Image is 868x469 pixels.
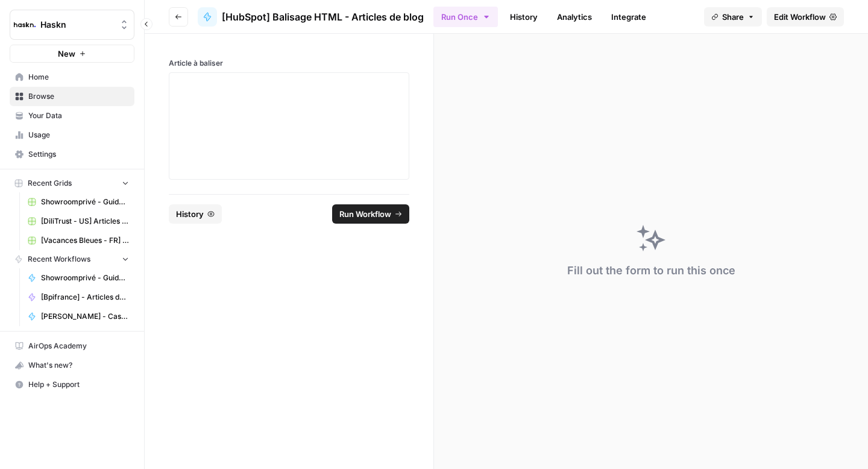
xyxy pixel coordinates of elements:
[40,19,113,31] span: Haskn
[10,250,134,268] button: Recent Workflows
[10,356,134,375] button: What's new?
[10,68,134,87] a: Home
[339,208,391,220] span: Run Workflow
[767,7,844,27] a: Edit Workflow
[503,7,545,27] a: History
[10,375,134,394] button: Help + Support
[41,292,129,303] span: [Bpifrance] - Articles de blog - Thématique - Startups - Article
[22,268,134,288] a: Showroomprivé - Guide d'achat de 800 mots
[704,7,762,27] button: Share
[567,262,735,279] div: Fill out the form to run this once
[41,272,129,283] span: Showroomprivé - Guide d'achat de 800 mots
[10,87,134,106] a: Browse
[28,379,129,390] span: Help + Support
[22,212,134,231] a: [DiliTrust - US] Articles de blog 700-1000 mots Grid
[41,235,129,246] span: [Vacances Bleues - FR] Pages refonte sites hôtels - [GEOGRAPHIC_DATA]
[41,197,129,207] span: Showroomprivé - Guide d'achat de 800 mots Grid
[332,204,409,224] button: Run Workflow
[22,192,134,212] a: Showroomprivé - Guide d'achat de 800 mots Grid
[22,288,134,307] a: [Bpifrance] - Articles de blog - Thématique - Startups - Article
[198,7,424,27] a: [HubSpot] Balisage HTML - Articles de blog
[722,11,744,23] span: Share
[14,14,36,36] img: Haskn Logo
[41,311,129,322] span: [PERSON_NAME] - Cas pratique final
[169,204,222,224] button: History
[550,7,599,27] a: Analytics
[22,307,134,326] a: [PERSON_NAME] - Cas pratique final
[774,11,826,23] span: Edit Workflow
[28,72,129,83] span: Home
[604,7,653,27] a: Integrate
[433,7,498,27] button: Run Once
[41,216,129,227] span: [DiliTrust - US] Articles de blog 700-1000 mots Grid
[28,149,129,160] span: Settings
[10,45,134,63] button: New
[28,254,90,265] span: Recent Workflows
[10,106,134,125] a: Your Data
[28,91,129,102] span: Browse
[10,125,134,145] a: Usage
[10,174,134,192] button: Recent Grids
[28,341,129,351] span: AirOps Academy
[28,178,72,189] span: Recent Grids
[58,48,75,60] span: New
[10,336,134,356] a: AirOps Academy
[176,208,204,220] span: History
[28,110,129,121] span: Your Data
[10,356,134,374] div: What's new?
[10,10,134,40] button: Workspace: Haskn
[169,58,409,69] label: Article à baliser
[22,231,134,250] a: [Vacances Bleues - FR] Pages refonte sites hôtels - [GEOGRAPHIC_DATA]
[222,10,424,24] span: [HubSpot] Balisage HTML - Articles de blog
[10,145,134,164] a: Settings
[28,130,129,140] span: Usage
